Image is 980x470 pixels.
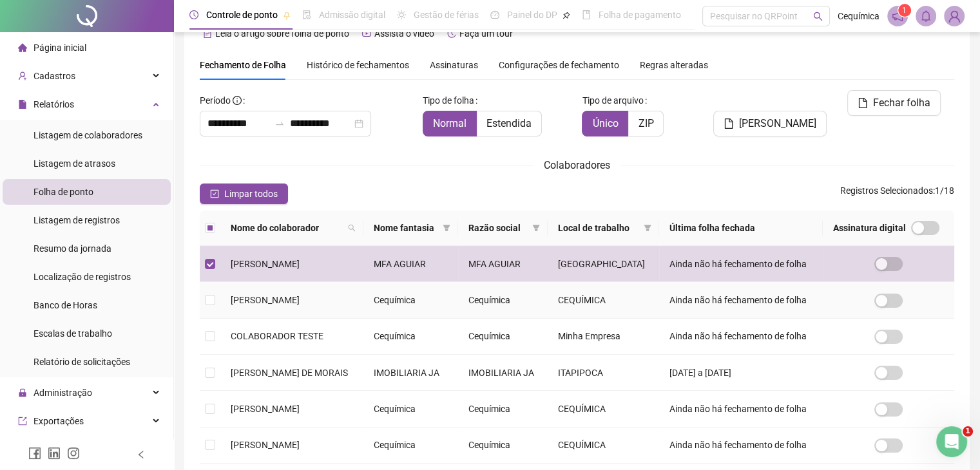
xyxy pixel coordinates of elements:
[374,221,437,235] span: Nome fantasia
[644,224,651,232] span: filter
[530,218,543,238] span: filter
[898,4,911,17] sup: 1
[548,282,659,318] td: CEQUÍMICA
[659,355,823,391] td: [DATE] a [DATE]
[34,158,115,169] span: Listagem de atrasos
[302,10,311,19] span: file-done
[34,388,92,398] span: Administração
[34,71,75,81] span: Cadastros
[669,440,807,450] span: Ainda não há fechamento de folha
[548,246,659,282] td: [GEOGRAPHIC_DATA]
[945,6,964,26] img: 90865
[363,282,458,318] td: Cequímica
[363,428,458,464] td: Cequímica
[348,224,356,232] span: search
[640,61,708,70] span: Regras alteradas
[34,42,86,53] span: Página inicial
[67,447,80,460] span: instagram
[892,10,903,22] span: notification
[458,282,548,318] td: Cequímica
[582,10,591,19] span: book
[847,90,941,116] button: Fechar folha
[319,10,385,20] span: Admissão digital
[548,355,659,391] td: ITAPIPOCA
[507,10,557,20] span: Painel do DP
[231,404,300,414] span: [PERSON_NAME]
[233,96,242,105] span: info-circle
[200,183,288,204] button: Limpar todos
[48,447,61,460] span: linkedin
[231,259,300,269] span: [PERSON_NAME]
[34,416,84,426] span: Exportações
[582,93,643,108] span: Tipo de arquivo
[34,187,93,197] span: Folha de ponto
[18,43,27,52] span: home
[548,428,659,464] td: CEQUÍMICA
[274,118,285,129] span: swap-right
[548,391,659,427] td: CEQUÍMICA
[28,447,41,460] span: facebook
[200,95,231,106] span: Período
[838,9,879,23] span: Cequímica
[544,159,610,171] span: Colaboradores
[430,61,478,70] span: Assinaturas
[231,221,343,235] span: Nome do colaborador
[592,117,618,129] span: Único
[713,111,827,136] button: [PERSON_NAME]
[203,29,212,38] span: file-text
[548,319,659,355] td: Minha Empresa
[724,118,734,129] span: file
[414,10,479,20] span: Gestão de férias
[283,12,291,19] span: pushpin
[224,187,278,201] span: Limpar todos
[18,388,27,397] span: lock
[363,246,458,282] td: MFA AGUIAR
[374,28,434,39] span: Assista o vídeo
[599,10,681,20] span: Folha de pagamento
[458,246,548,282] td: MFA AGUIAR
[34,99,74,109] span: Relatórios
[669,295,807,305] span: Ainda não há fechamento de folha
[858,98,868,108] span: file
[18,417,27,426] span: export
[659,211,823,246] th: Última folha fechada
[532,224,540,232] span: filter
[638,117,653,129] span: ZIP
[274,118,285,129] span: to
[669,404,807,414] span: Ainda não há fechamento de folha
[669,259,807,269] span: Ainda não há fechamento de folha
[641,218,654,238] span: filter
[34,357,130,367] span: Relatório de solicitações
[363,355,458,391] td: IMOBILIARIA JA
[458,428,548,464] td: Cequímica
[963,426,973,437] span: 1
[34,130,142,140] span: Listagem de colaboradores
[362,29,371,38] span: youtube
[813,12,823,21] span: search
[443,224,450,232] span: filter
[840,185,933,196] span: Registros Selecionados
[902,6,907,15] span: 1
[920,10,932,22] span: bell
[397,10,406,19] span: sun
[833,221,906,235] span: Assinatura digital
[18,71,27,80] span: user-add
[34,272,131,282] span: Localização de registros
[873,95,930,111] span: Fechar folha
[458,355,548,391] td: IMOBILIARIA JA
[34,328,112,339] span: Escalas de trabalho
[423,93,474,108] span: Tipo de folha
[206,10,278,20] span: Controle de ponto
[210,189,219,198] span: check-square
[669,331,807,341] span: Ainda não há fechamento de folha
[558,221,639,235] span: Local de trabalho
[200,60,286,70] span: Fechamento de Folha
[486,117,532,129] span: Estendida
[458,391,548,427] td: Cequímica
[34,243,111,254] span: Resumo da jornada
[739,116,816,131] span: [PERSON_NAME]
[562,12,570,19] span: pushpin
[459,28,513,39] span: Faça um tour
[345,218,358,238] span: search
[458,319,548,355] td: Cequímica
